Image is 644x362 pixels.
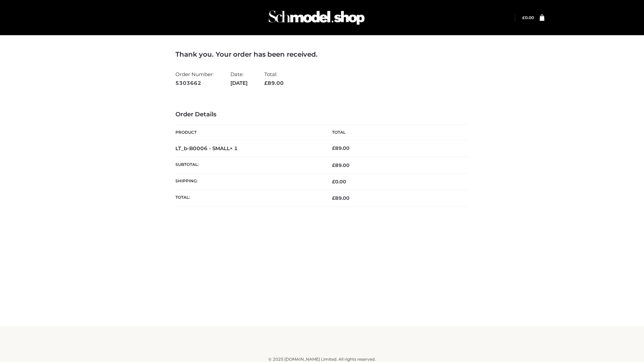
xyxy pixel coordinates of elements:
span: £ [264,80,268,86]
span: £ [332,162,335,168]
li: Order Number: [175,68,214,89]
th: Product [175,125,322,140]
th: Subtotal: [175,157,322,173]
span: 89.00 [332,162,350,168]
img: Schmodel Admin 964 [266,4,367,31]
li: Total: [264,68,284,89]
th: Total [322,125,469,140]
bdi: 0.00 [522,15,534,20]
a: £0.00 [522,15,534,20]
strong: [DATE] [230,79,248,87]
h3: Order Details [175,111,469,118]
strong: LT_b-B0006 - SMALL [175,145,238,152]
span: £ [522,15,525,20]
strong: 5303662 [175,79,214,87]
span: £ [332,195,335,201]
th: Total: [175,190,322,206]
bdi: 0.00 [332,179,346,185]
strong: × 1 [230,145,238,152]
span: £ [332,145,335,151]
li: Date: [230,68,248,89]
h3: Thank you. Your order has been received. [175,50,469,58]
span: 89.00 [264,80,284,86]
span: £ [332,179,335,185]
bdi: 89.00 [332,145,350,151]
th: Shipping: [175,174,322,190]
span: 89.00 [332,195,350,201]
